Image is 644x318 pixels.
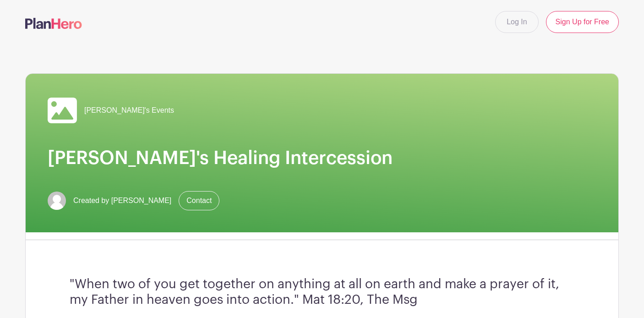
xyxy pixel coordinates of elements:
h3: "When two of you get together on anything at all on earth and make a prayer of it, my Father in h... [70,277,574,307]
h1: [PERSON_NAME]'s Healing Intercession [48,147,596,169]
span: Created by [PERSON_NAME] [73,195,171,206]
img: default-ce2991bfa6775e67f084385cd625a349d9dcbb7a52a09fb2fda1e96e2d18dcdb.png [48,192,66,210]
img: logo-507f7623f17ff9eddc593b1ce0a138ce2505c220e1c5a4e2b4648c50719b7d32.svg [25,18,82,29]
a: Sign Up for Free [546,11,619,33]
span: [PERSON_NAME]'s Events [84,105,174,116]
a: Contact [179,191,219,210]
a: Log In [495,11,538,33]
